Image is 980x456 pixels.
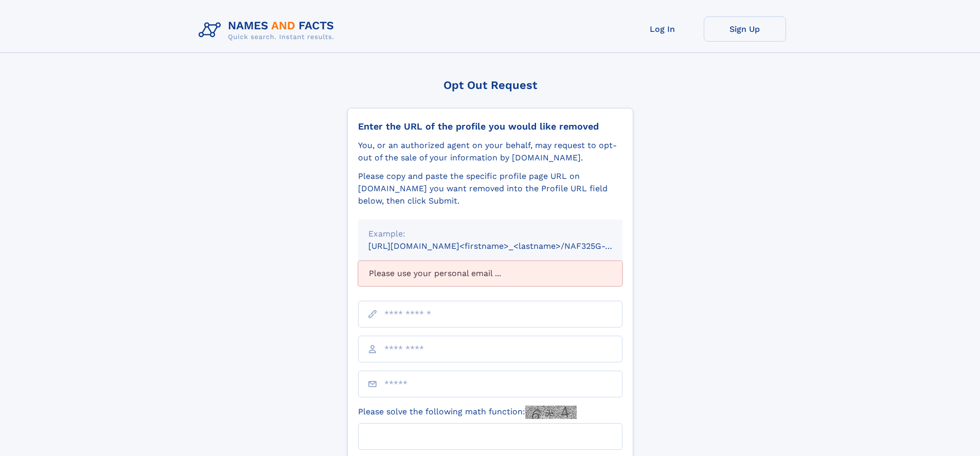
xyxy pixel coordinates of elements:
div: Enter the URL of the profile you would like removed [358,121,622,132]
div: Please copy and paste the specific profile page URL on [DOMAIN_NAME] you want removed into the Pr... [358,170,622,207]
img: Logo Names and Facts [194,16,343,44]
label: Please solve the following math function: [358,406,577,419]
div: Please use your personal email ... [358,261,622,286]
div: Example: [368,228,612,240]
div: Opt Out Request [347,79,633,92]
a: Log In [621,16,704,42]
small: [URL][DOMAIN_NAME]<firstname>_<lastname>/NAF325G-xxxxxxxx [368,241,642,251]
div: You, or an authorized agent on your behalf, may request to opt-out of the sale of your informatio... [358,139,622,164]
a: Sign Up [704,16,786,42]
